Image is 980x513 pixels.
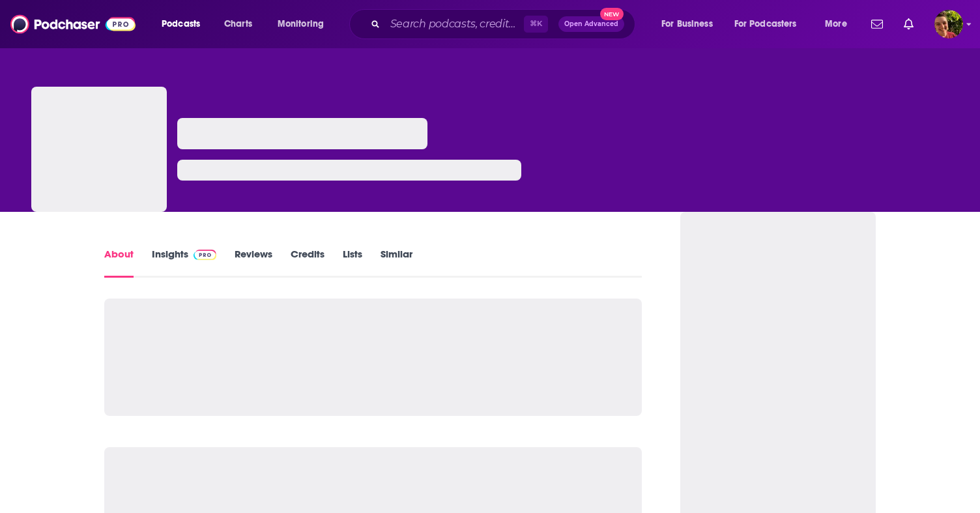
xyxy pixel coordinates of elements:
[291,248,324,278] a: Credits
[216,14,260,35] a: Charts
[524,16,548,33] span: ⌘ K
[816,14,863,35] button: open menu
[558,16,624,32] button: Open AdvancedNew
[899,13,919,35] a: Show notifications dropdown
[104,248,134,278] a: About
[194,250,216,260] img: Podchaser Pro
[564,21,618,27] span: Open Advanced
[385,14,524,35] input: Search podcasts, credits, & more...
[10,12,136,37] img: Podchaser - Follow, Share and Rate Podcasts
[934,10,963,38] img: User Profile
[934,10,963,38] button: Show profile menu
[652,14,729,35] button: open menu
[934,10,963,38] span: Logged in as Marz
[224,15,252,33] span: Charts
[278,15,324,33] span: Monitoring
[362,9,648,39] div: Search podcasts, credits, & more...
[734,15,797,33] span: For Podcasters
[268,14,341,35] button: open menu
[152,248,216,278] a: InsightsPodchaser Pro
[162,15,200,33] span: Podcasts
[152,14,217,35] button: open menu
[866,13,888,35] a: Show notifications dropdown
[343,248,362,278] a: Lists
[825,15,847,33] span: More
[600,8,624,20] span: New
[726,14,816,35] button: open menu
[235,248,272,278] a: Reviews
[661,15,713,33] span: For Business
[381,248,412,278] a: Similar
